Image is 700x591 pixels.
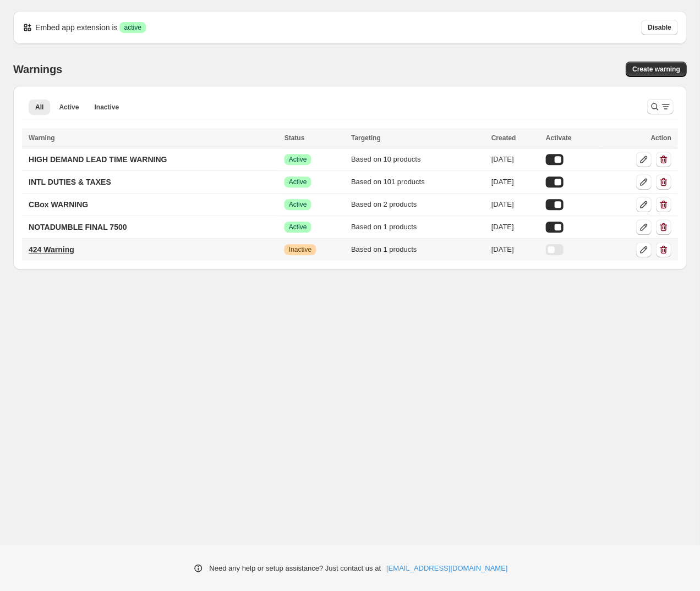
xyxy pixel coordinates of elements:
a: 424 Warning [22,241,81,258]
span: Active [59,103,79,112]
p: HIGH DEMAND LEAD TIME WARNING [29,154,167,165]
p: NOTADUMBLE FINAL 7500 [29,222,127,233]
button: Disable [641,20,677,35]
span: All [35,103,43,112]
p: CBox WARNING [29,199,88,210]
div: Based on 101 products [351,176,485,187]
span: Inactive [94,103,119,112]
span: Active [288,178,307,186]
div: Based on 2 products [351,199,485,210]
div: [DATE] [491,176,539,187]
div: Based on 10 products [351,154,485,165]
div: Based on 1 products [351,244,485,255]
span: Active [288,155,307,164]
div: Based on 1 products [351,222,485,233]
span: active [124,23,141,32]
span: Activate [545,134,571,142]
a: Create warning [625,62,686,77]
p: Embed app extension is [35,22,117,33]
button: Search and filter results [647,99,673,114]
span: Active [288,223,307,231]
span: Action [650,134,671,142]
span: Inactive [288,245,311,254]
div: [DATE] [491,154,539,165]
p: 424 Warning [29,244,74,255]
span: Created [491,134,516,142]
a: [EMAIL_ADDRESS][DOMAIN_NAME] [386,562,507,573]
a: NOTADUMBLE FINAL 7500 [22,218,133,236]
span: Status [284,134,304,142]
div: [DATE] [491,244,539,255]
h2: Warnings [13,63,62,76]
span: Disable [647,23,671,32]
span: Targeting [351,134,381,142]
a: HIGH DEMAND LEAD TIME WARNING [22,151,173,168]
div: [DATE] [491,199,539,210]
a: INTL DUTIES & TAXES [22,173,118,191]
span: Active [288,200,307,209]
p: INTL DUTIES & TAXES [29,176,111,187]
div: [DATE] [491,222,539,233]
a: CBox WARNING [22,196,95,213]
span: Warning [29,134,55,142]
span: Create warning [632,65,680,74]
